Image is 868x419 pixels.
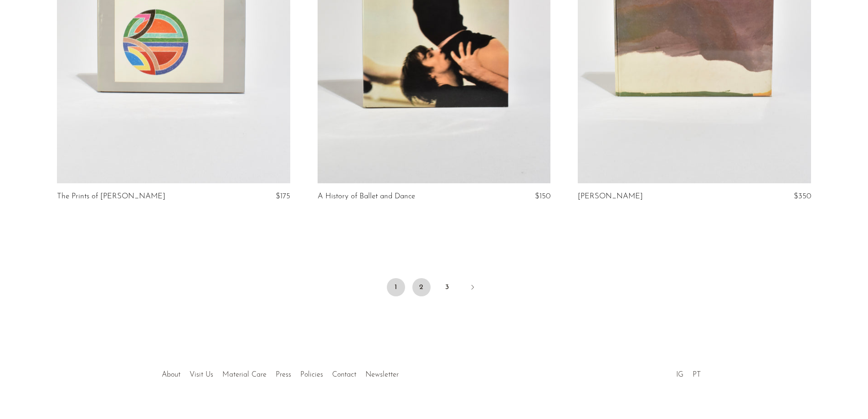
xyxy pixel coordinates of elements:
a: IG [676,371,683,378]
ul: Quick links [157,364,403,381]
a: Material Care [222,371,267,378]
a: Policies [300,371,323,378]
ul: Social Medias [672,364,705,381]
a: The Prints of [PERSON_NAME] [57,192,165,201]
a: Contact [332,371,356,378]
span: 1 [387,278,405,296]
a: About [162,371,180,378]
span: $350 [794,192,811,200]
a: Visit Us [190,371,213,378]
a: PT [693,371,701,378]
a: A History of Ballet and Dance [318,192,415,201]
a: 3 [438,278,456,296]
a: 2 [412,278,431,296]
a: Press [276,371,291,378]
a: Next [463,278,482,298]
span: $175 [276,192,290,200]
span: $150 [535,192,550,200]
a: [PERSON_NAME] [578,192,643,201]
